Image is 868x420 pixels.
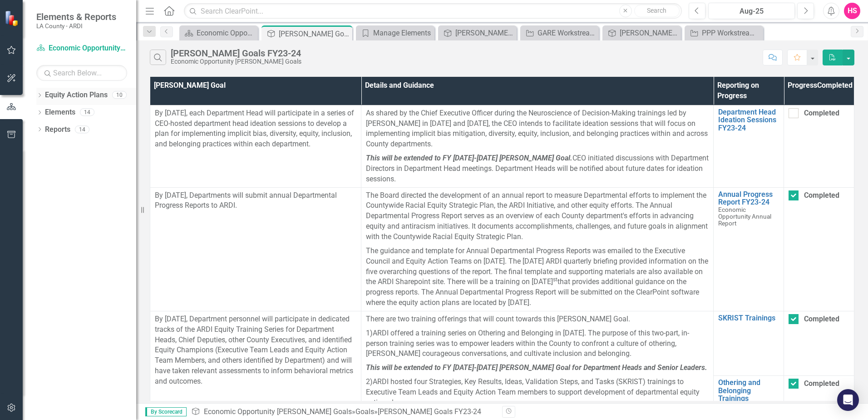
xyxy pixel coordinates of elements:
input: Search Below... [36,65,127,81]
div: [PERSON_NAME] Goals FY23-24 [279,28,350,40]
p: The Board directed the development of an annual report to measure Departmental efforts to impleme... [366,190,709,244]
span: Elements & Reports [36,11,116,22]
a: GARE Workstream FY24-25 [523,27,597,39]
a: Reports [45,125,70,135]
div: [PERSON_NAME] Goals FY23-24 [171,48,301,58]
input: Search ClearPoint... [184,3,682,19]
div: 14 [80,109,94,116]
div: 10 [112,91,127,99]
p: By [DATE], Department personnel will participate in dedicated tracks of the ARDI Equity Training ... [155,314,356,387]
span: Economic Opportunity Annual Report [718,206,771,227]
div: [PERSON_NAME] Goals FY23-24 [378,407,481,416]
span: Search [647,7,666,14]
em: This will be extended to FY [DATE]-[DATE] [PERSON_NAME] Goal for Department Heads and Senior Lead... [366,363,707,372]
div: Economic Opportunity [PERSON_NAME] Goals [171,58,301,65]
div: » » [191,407,495,417]
a: Economic Opportunity [PERSON_NAME] Goals [36,43,127,54]
a: Department Head Ideation Sessions FY23-24 [718,108,779,132]
a: [PERSON_NAME] Goal 1 [605,27,679,39]
td: Double-Click to Edit [784,105,854,187]
td: Double-Click to Edit Right Click for Context Menu [714,311,784,375]
div: Manage Elements [373,27,432,39]
span: By Scorecard [145,407,187,416]
a: Annual Progress Report FY23-24 [718,190,779,206]
img: ClearPoint Strategy [4,10,21,27]
td: Double-Click to Edit [784,187,854,311]
a: Manage Elements [358,27,432,39]
a: PPP Workstream FY24-25 [687,27,761,39]
p: 2) ARDI hosted four Strategies, Key Results, Ideas, Validation Steps, and Tasks (SKRIST) training... [366,375,709,410]
td: Double-Click to Edit Right Click for Context Menu [714,187,784,311]
a: Othering and Belonging Trainings [718,379,779,403]
div: Aug-25 [711,6,792,17]
p: By [DATE], each Department Head will participate in a series of CEO-hosted department head ideati... [155,108,356,150]
button: Search [634,5,680,17]
td: Double-Click to Edit Right Click for Context Menu [714,105,784,187]
p: As shared by the Chief Executive Officer during the Neuroscience of Decision-Making trainings led... [366,108,709,151]
div: [PERSON_NAME] Goal 1 [620,27,679,39]
button: Aug-25 [708,3,795,19]
div: Open Intercom Messenger [837,389,859,411]
td: Double-Click to Edit [784,311,854,375]
a: SKRIST Trainings [718,314,779,322]
em: This will be extended to FY [DATE]-[DATE] [PERSON_NAME] Goal. [366,154,572,162]
a: Economic Opportunity [PERSON_NAME] Goals [204,407,352,416]
small: LA County - ARDI [36,22,116,30]
div: [PERSON_NAME] Goals FY24-25 [455,27,514,39]
div: 14 [75,125,89,133]
div: GARE Workstream FY24-25 [538,27,597,39]
td: Double-Click to Edit [150,105,361,187]
p: The guidance and template for Annual Departmental Progress Reports was emailed to the Executive C... [366,244,709,308]
a: Economic Opportunity Welcome Page [182,27,256,39]
a: Goals [355,407,374,416]
td: Double-Click to Edit [361,187,714,311]
p: By [DATE], Departments will submit annual Departmental Progress Reports to ARDI. [155,190,356,211]
td: Double-Click to Edit [361,105,714,187]
p: 1) ARDI offered a training series on Othering and Belonging in [DATE]. The purpose of this two-pa... [366,326,709,361]
a: [PERSON_NAME] Goals FY24-25 [440,27,514,39]
button: HS [844,3,860,19]
div: Economic Opportunity Welcome Page [197,27,256,39]
td: Double-Click to Edit [150,187,361,311]
div: PPP Workstream FY24-25 [702,27,761,39]
p: There are two training offerings that will count towards this [PERSON_NAME] Goal. [366,314,709,326]
sup: st [553,276,557,283]
a: Equity Action Plans [45,90,108,100]
p: CEO initiated discussions with Department Directors in Department Head meetings. Department Heads... [366,151,709,185]
a: Elements [45,107,75,118]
